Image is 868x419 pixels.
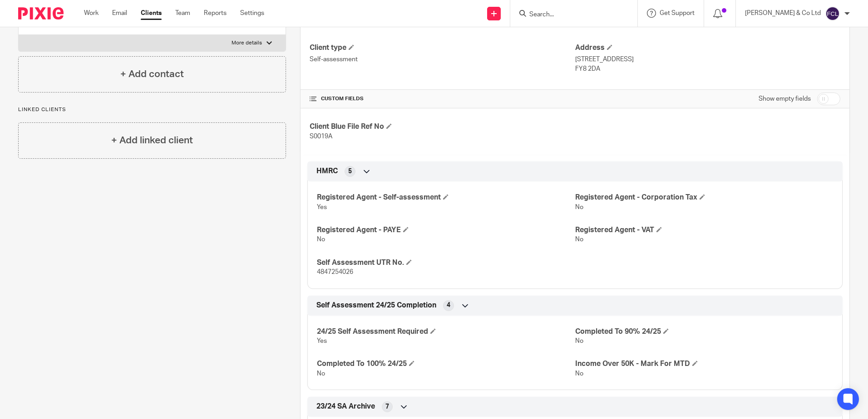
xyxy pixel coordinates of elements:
p: [PERSON_NAME] & Co Ltd [745,9,821,18]
span: S0019A [310,133,332,140]
p: Linked clients [18,106,286,113]
span: Get Support [660,10,695,16]
h4: Client Blue File Ref No [310,122,575,132]
h4: Completed To 100% 24/25 [317,359,575,369]
img: Pixie [18,7,64,19]
h4: Address [575,43,840,53]
h4: Registered Agent - Corporation Tax [575,193,833,202]
p: More details [232,39,262,47]
span: 4 [447,301,450,310]
p: Self-assessment [310,55,575,64]
a: Settings [240,9,264,18]
input: Search [528,11,610,19]
span: 7 [385,402,389,411]
a: Clients [141,9,162,18]
h4: CUSTOM FIELDS [310,95,575,102]
span: Yes [317,204,327,210]
a: Work [84,9,99,18]
a: Reports [204,9,227,18]
img: svg%3E [825,6,840,21]
h4: Registered Agent - VAT [575,225,833,235]
span: No [575,370,583,377]
span: No [575,338,583,344]
span: 5 [348,167,352,176]
h4: Client type [310,43,575,53]
h4: Self Assessment UTR No. [317,258,575,268]
h4: Registered Agent - PAYE [317,225,575,235]
span: Yes [317,338,327,344]
a: Team [175,9,190,18]
span: No [575,236,583,243]
span: No [575,204,583,210]
p: FY8 2DA [575,64,840,73]
h4: Income Over 50K - Mark For MTD [575,359,833,369]
span: No [317,236,325,243]
h4: Completed To 90% 24/25 [575,327,833,336]
label: Show empty fields [759,94,811,103]
p: [STREET_ADDRESS] [575,55,840,64]
a: Email [112,9,127,18]
h4: 24/25 Self Assessment Required [317,327,575,336]
span: Self Assessment 24/25 Completion [316,301,436,310]
span: 4847254026 [317,269,353,275]
span: HMRC [316,166,338,176]
h4: + Add contact [120,67,184,81]
span: 23/24 SA Archive [316,402,375,411]
h4: Registered Agent - Self-assessment [317,193,575,202]
h4: + Add linked client [111,133,193,147]
span: No [317,370,325,377]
